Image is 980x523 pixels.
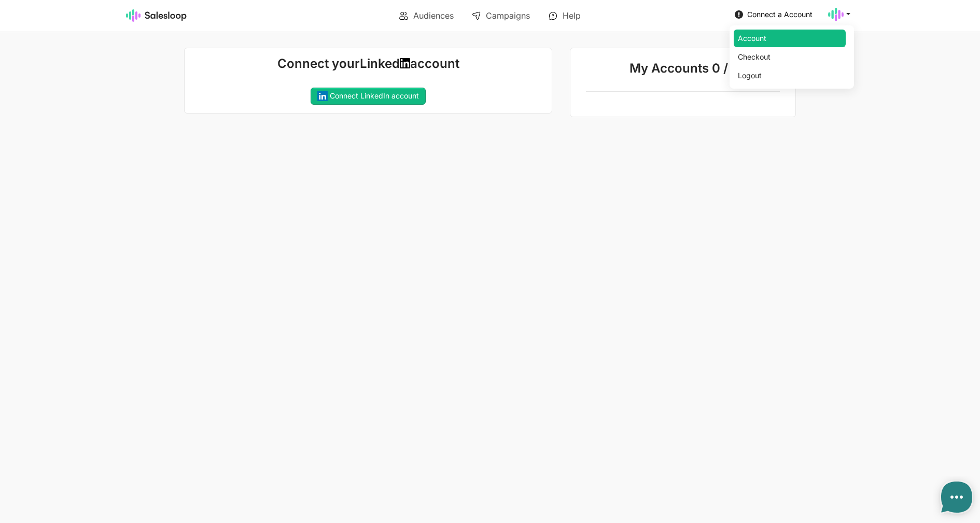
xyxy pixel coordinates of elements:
a: Connect LinkedIn account [311,88,426,105]
span: Connect a Account [747,10,813,19]
h1: Connect your account [193,56,543,71]
a: Connect a Account [732,6,816,22]
a: Checkout [734,48,846,66]
strong: Linked [360,56,400,71]
img: linkedin-square-logo.svg [317,91,328,102]
a: Campaigns [465,7,537,24]
img: Salesloop [126,9,187,22]
p: My Accounts 0 / 1 [586,61,780,79]
a: Audiences [392,7,461,24]
a: Account [734,30,846,47]
a: Help [541,7,588,24]
a: Logout [734,67,846,84]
